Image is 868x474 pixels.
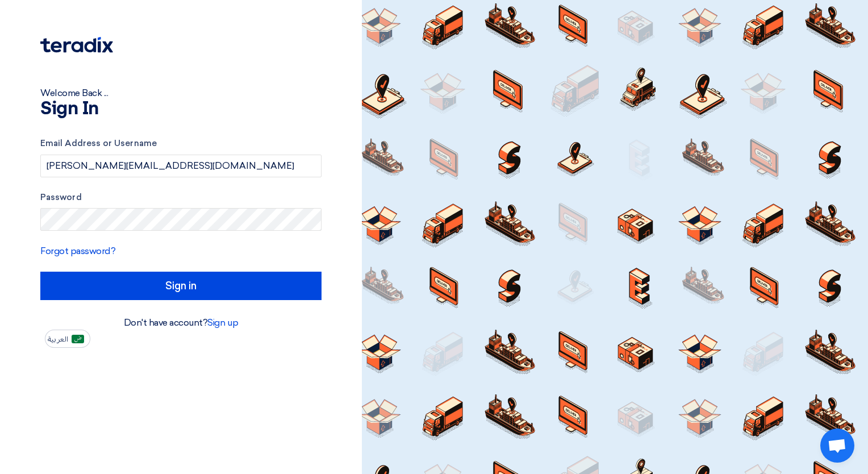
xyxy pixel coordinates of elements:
input: Enter your business email or username [40,155,322,177]
a: Sign up [207,317,238,328]
img: ar-AR.png [72,335,84,343]
div: Don't have account? [40,316,322,330]
label: Password [40,191,322,204]
button: العربية [45,330,90,348]
h1: Sign In [40,100,322,118]
input: Sign in [40,272,322,300]
img: Teradix logo [40,37,113,53]
a: Open chat [820,429,854,463]
label: Email Address or Username [40,137,322,150]
span: العربية [48,335,68,343]
div: Welcome Back ... [40,86,322,100]
a: Forgot password? [40,246,115,256]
